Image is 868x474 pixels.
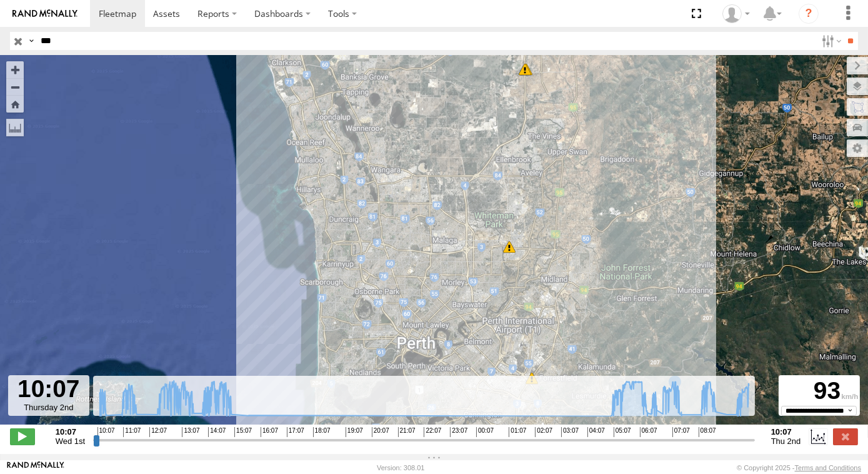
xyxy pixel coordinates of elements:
span: 21:07 [398,427,416,437]
label: Close [833,428,858,445]
button: Zoom Home [6,96,24,113]
span: Wed 1st Oct 2025 [56,436,85,446]
a: Visit our Website [7,461,64,474]
span: 08:07 [699,427,716,437]
label: Measure [6,119,24,136]
span: 17:07 [287,427,304,437]
button: Zoom in [6,61,24,78]
span: 18:07 [313,427,331,437]
span: 12:07 [149,427,167,437]
span: 19:07 [346,427,363,437]
span: 20:07 [372,427,389,437]
img: rand-logo.svg [12,9,77,18]
label: Play/Stop [10,428,35,445]
span: 16:07 [261,427,278,437]
strong: 10:07 [56,427,85,436]
div: Version: 308.01 [377,464,424,471]
span: 15:07 [234,427,252,437]
div: 93 [781,377,858,405]
strong: 10:07 [771,427,801,436]
span: 07:07 [672,427,690,437]
span: 23:07 [450,427,467,437]
span: 11:07 [123,427,141,437]
label: Map Settings [847,139,868,157]
div: Jaydon Walker [718,4,754,23]
span: 04:07 [587,427,605,437]
label: Search Filter Options [817,32,844,50]
a: Terms and Conditions [795,464,861,471]
span: 05:07 [614,427,631,437]
span: 13:07 [182,427,199,437]
span: 02:07 [535,427,552,437]
span: 03:07 [561,427,579,437]
span: 06:07 [640,427,657,437]
span: 14:07 [208,427,226,437]
button: Zoom out [6,78,24,96]
span: Thu 2nd Oct 2025 [771,436,801,446]
span: 01:07 [509,427,526,437]
label: Search Query [26,32,36,50]
span: 10:07 [97,427,115,437]
span: 00:07 [476,427,494,437]
span: 22:07 [424,427,441,437]
div: © Copyright 2025 - [737,464,861,471]
i: ? [799,4,819,24]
